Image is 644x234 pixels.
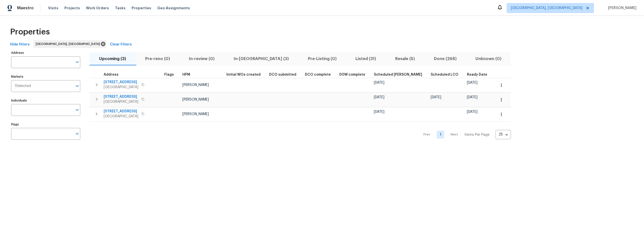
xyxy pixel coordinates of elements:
[182,55,221,62] span: In-review (0)
[8,40,32,49] button: Hide filters
[349,55,383,62] span: Listed (31)
[374,81,384,84] span: [DATE]
[86,6,109,11] span: Work Orders
[374,110,384,114] span: [DATE]
[467,73,487,76] span: Ready Date
[104,80,138,85] span: [STREET_ADDRESS]
[11,99,80,102] label: Individuals
[10,29,50,34] span: Properties
[104,94,138,99] span: [STREET_ADDRESS]
[17,6,34,11] span: Maestro
[93,55,133,62] span: Upcoming (3)
[374,73,422,76] span: Scheduled [PERSON_NAME]
[11,75,80,78] label: Markets
[305,73,331,76] span: DCO complete
[339,73,365,76] span: D0W complete
[431,96,441,99] span: [DATE]
[74,82,81,89] button: Open
[182,98,209,101] span: [PERSON_NAME]
[464,132,490,137] p: Items Per Page
[74,59,81,66] button: Open
[467,96,477,99] span: [DATE]
[11,51,80,54] label: Address
[227,55,295,62] span: In-[GEOGRAPHIC_DATA] (3)
[36,41,102,46] span: [GEOGRAPHIC_DATA], [GEOGRAPHIC_DATA]
[104,114,138,119] span: [GEOGRAPHIC_DATA]
[164,73,174,76] span: Flags
[110,41,132,48] span: Clear Filters
[157,6,190,11] span: Geo Assignments
[182,83,209,87] span: [PERSON_NAME]
[74,130,81,137] button: Open
[104,109,138,114] span: [STREET_ADDRESS]
[64,6,80,11] span: Projects
[33,40,106,48] div: [GEOGRAPHIC_DATA], [GEOGRAPHIC_DATA]
[389,55,421,62] span: Resale (5)
[15,84,31,88] span: 1 Selected
[115,6,126,10] span: Tasks
[301,55,343,62] span: Pre-Listing (0)
[139,55,177,62] span: Pre-reno (0)
[427,55,463,62] span: Done (268)
[511,6,582,11] span: [GEOGRAPHIC_DATA], [GEOGRAPHIC_DATA]
[269,73,296,76] span: DCO submitted
[10,41,30,48] span: Hide filters
[104,85,138,90] span: [GEOGRAPHIC_DATA]
[467,81,477,84] span: [DATE]
[104,99,138,104] span: [GEOGRAPHIC_DATA]
[467,110,477,114] span: [DATE]
[132,6,151,11] span: Properties
[182,73,190,76] span: HPM
[419,125,511,145] nav: Pagination Navigation
[108,40,134,49] button: Clear Filters
[469,55,508,62] span: Unknown (0)
[104,73,118,76] span: Address
[431,73,458,76] span: Scheduled LCO
[496,128,511,141] div: 25
[74,106,81,113] button: Open
[226,73,261,76] span: Initial WOs created
[11,123,80,126] label: Flags
[182,112,209,116] span: [PERSON_NAME]
[48,6,58,11] span: Visits
[437,131,444,138] a: Goto page 1
[606,6,636,11] span: [PERSON_NAME]
[374,96,384,99] span: [DATE]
